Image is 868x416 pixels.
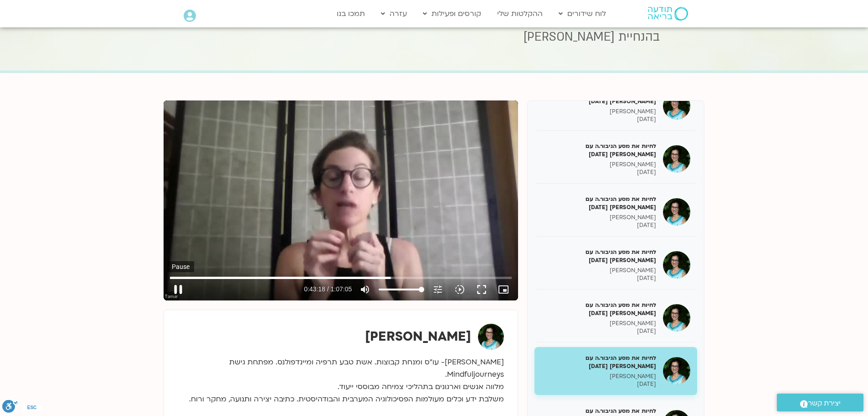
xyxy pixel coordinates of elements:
[541,161,656,169] p: [PERSON_NAME]
[663,145,690,173] img: לחיות את מסע הגיבור.ה עם תמר לינצבסקי 15/04/25
[418,5,486,22] a: קורסים ופעילות
[541,248,656,264] h5: לחיות את מסע הגיבור.ה עם [PERSON_NAME] [DATE]
[777,394,863,411] a: יצירת קשר
[808,397,841,410] span: יצירת קשר
[365,328,471,345] strong: [PERSON_NAME]
[541,320,656,327] p: [PERSON_NAME]
[541,380,656,388] p: [DATE]
[493,5,547,22] a: ההקלטות שלי
[541,116,656,123] p: [DATE]
[541,169,656,176] p: [DATE]
[541,274,656,282] p: [DATE]
[541,221,656,229] p: [DATE]
[663,357,690,384] img: לחיות את מסע הגיבור.ה עם תמר לינצבסקי 03/06/25
[541,354,656,370] h5: לחיות את מסע הגיבור.ה עם [PERSON_NAME] [DATE]
[618,29,660,45] span: בהנחיית
[663,92,690,120] img: לחיות את מסע הגיבור.ה עם תמר לינצבסקי 08/04/25
[663,304,690,332] img: לחיות את מסע הגיבור.ה עם תמר לינצבסקי 20/05/25
[541,327,656,335] p: [DATE]
[332,5,370,22] a: תמכו בנו
[541,142,656,158] h5: לחיות את מסע הגיבור.ה עם [PERSON_NAME] [DATE]
[541,373,656,380] p: [PERSON_NAME]
[648,7,688,21] img: תודעה בריאה
[554,5,611,22] a: לוח שידורים
[663,251,690,279] img: לחיות את מסע הגיבור.ה עם תמר לינצבסקי 13/05/25
[541,108,656,116] p: [PERSON_NAME]
[541,301,656,317] h5: לחיות את מסע הגיבור.ה עם [PERSON_NAME] [DATE]
[376,5,411,22] a: עזרה
[541,267,656,274] p: [PERSON_NAME]
[541,195,656,211] h5: לחיות את מסע הגיבור.ה עם [PERSON_NAME] [DATE]
[478,324,504,350] img: תמר לינצבסקי
[663,198,690,226] img: לחיות את מסע הגיבור.ה עם תמר לינצבסקי 22/04/25
[178,356,504,405] p: [PERSON_NAME]- עו"ס ומנחת קבוצות. אשת טבע תרפיה ומיינדפולנס. מפתחת גישת Mindfuljourneys. מלווה אנ...
[541,214,656,221] p: [PERSON_NAME]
